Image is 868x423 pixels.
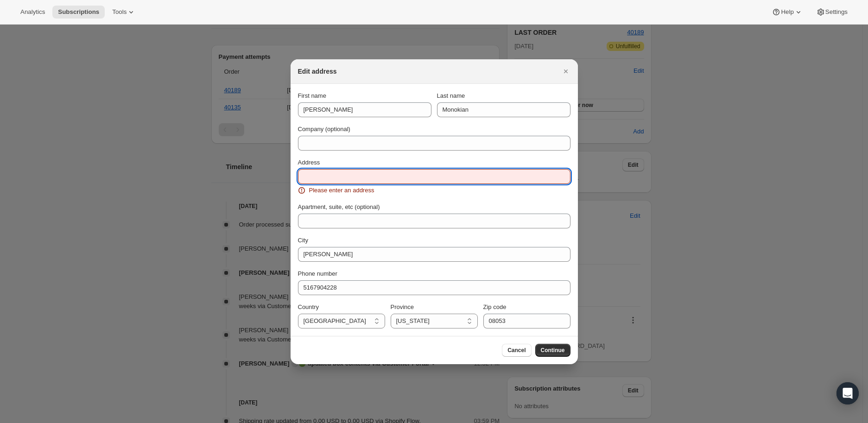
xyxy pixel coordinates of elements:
span: Cancel [507,347,526,354]
button: Subscriptions [52,6,105,19]
span: Help [781,8,793,16]
button: Cancel [502,344,531,357]
span: Continue [541,347,565,354]
span: City [298,237,308,244]
span: Tools [112,8,127,16]
span: First name [298,92,326,99]
span: Zip code [483,303,507,310]
span: Company (optional) [298,126,350,133]
h2: Edit address [298,67,337,76]
span: Country [298,303,319,310]
button: Close [559,65,572,78]
span: Province [391,303,414,310]
span: Please enter an address [309,186,374,195]
button: Help [766,6,808,19]
div: Open Intercom Messenger [836,382,859,404]
span: Address [298,159,320,166]
button: Tools [107,6,141,19]
span: Analytics [20,8,45,16]
button: Continue [535,344,570,357]
span: Settings [825,8,848,16]
span: Phone number [298,270,337,277]
span: Last name [437,92,465,99]
button: Analytics [15,6,51,19]
span: Apartment, suite, etc (optional) [298,203,380,210]
button: Settings [811,6,853,19]
span: Subscriptions [58,8,99,16]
